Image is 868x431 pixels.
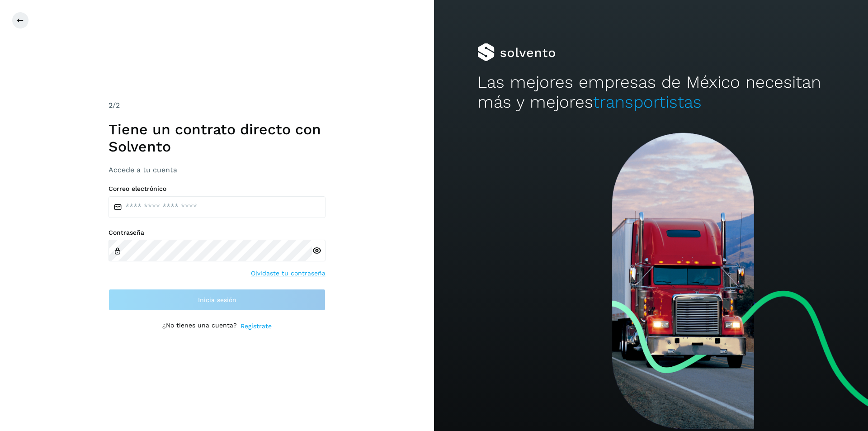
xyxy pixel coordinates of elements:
a: Regístrate [241,322,272,331]
span: Inicia sesión [198,297,236,303]
label: Correo electrónico [108,185,325,193]
a: Olvidaste tu contraseña [251,269,325,278]
label: Contraseña [108,229,325,237]
p: ¿No tienes una cuenta? [162,322,237,331]
h1: Tiene un contrato directo con Solvento [108,121,325,156]
h2: Las mejores empresas de México necesitan más y mejores [477,72,825,113]
div: /2 [108,100,325,111]
span: 2 [108,101,113,109]
span: transportistas [593,92,702,112]
button: Inicia sesión [108,289,325,311]
h3: Accede a tu cuenta [108,166,325,174]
